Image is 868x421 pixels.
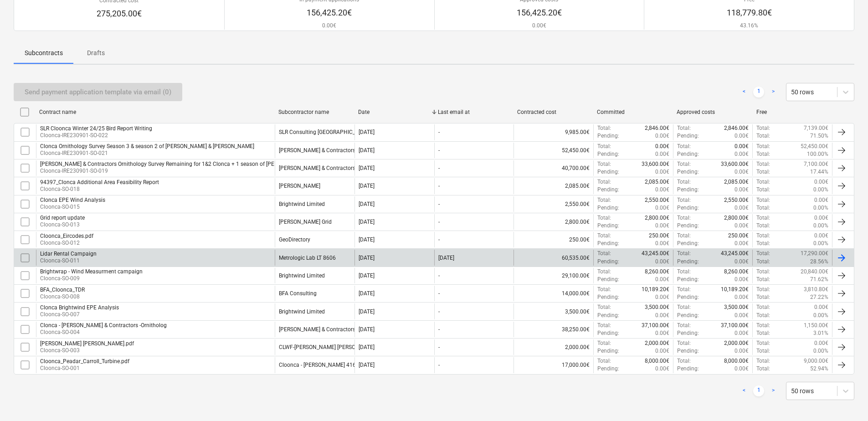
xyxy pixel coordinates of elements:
[40,340,134,347] div: [PERSON_NAME] [PERSON_NAME].pdf
[438,272,440,279] div: -
[597,303,611,311] p: Total :
[724,178,749,186] p: 2,085.00€
[597,258,619,266] p: Pending :
[804,357,828,365] p: 9,000.00€
[438,344,440,350] div: -
[279,326,355,333] div: John Murphy & Contractors
[40,125,152,132] div: SLR Cloonca Winter 24/25 Bird Report Writing
[655,347,669,355] p: 0.00€
[40,132,152,139] p: Cloonca-IRE230901-SO-022
[727,7,772,18] p: 118,779.80€
[279,255,336,261] div: Metrologic Lab LT 8606
[279,165,355,171] div: John Murphy & Contractors
[734,312,749,319] p: 0.00€
[514,357,593,373] div: 17,000.00€
[514,160,593,176] div: 40,700.00€
[359,183,375,189] div: [DATE]
[40,221,85,229] p: Cloonca-SO-013
[655,276,669,283] p: 0.00€
[645,196,669,204] p: 2,550.00€
[40,167,355,175] p: Cloonca-IRE230901-SO-019
[40,185,159,193] p: Cloonca-SO-018
[597,168,619,176] p: Pending :
[645,303,669,311] p: 3,500.00€
[655,293,669,301] p: 0.00€
[768,87,779,98] a: Next page
[40,149,254,157] p: Cloonca-IRE230901-SO-021
[677,222,699,230] p: Pending :
[677,250,691,257] p: Total :
[655,186,669,194] p: 0.00€
[279,362,359,368] div: Cloonca - Peadar Carroll 4160
[677,196,691,204] p: Total :
[514,232,593,247] div: 250.00€
[279,183,320,189] div: Jennings O'Donovan
[438,326,440,333] div: -
[359,362,375,368] div: [DATE]
[514,124,593,140] div: 9,985.00€
[299,22,359,30] p: 0.00€
[40,239,93,247] p: Cloonca-SO-012
[514,339,593,355] div: 2,000.00€
[724,268,749,276] p: 8,260.00€
[40,311,119,318] p: Cloonca-SO-007
[279,344,379,350] div: CLWF-Martin Antony Keane
[677,186,699,194] p: Pending :
[721,322,749,329] p: 37,100.00€
[756,329,770,337] p: Total :
[756,222,770,230] p: Total :
[645,357,669,365] p: 8,000.00€
[597,204,619,212] p: Pending :
[279,201,325,207] div: Brightwind Limited
[814,214,828,222] p: 0.00€
[438,147,440,154] div: -
[822,377,868,421] iframe: Chat Widget
[279,219,332,225] div: Mullan Grid
[813,312,828,319] p: 0.00%
[279,290,317,297] div: BFA Consulting
[677,312,699,319] p: Pending :
[40,179,159,185] div: 94397_Clonca Additional Area Feasibility Report
[40,329,167,336] p: Cloonca-SO-004
[40,203,105,211] p: Cloonca-SO-015
[756,357,770,365] p: Total :
[801,268,828,276] p: 20,840.00€
[804,160,828,168] p: 7,100.00€
[753,87,764,98] a: Page 1 is your current page
[677,240,699,247] p: Pending :
[514,268,593,283] div: 29,100.00€
[597,232,611,240] p: Total :
[655,132,669,140] p: 0.00€
[814,303,828,311] p: 0.00€
[734,329,749,337] p: 0.00€
[724,196,749,204] p: 2,550.00€
[810,132,828,140] p: 71.50%
[359,129,375,135] div: [DATE]
[727,22,772,30] p: 43.16%
[813,329,828,337] p: 3.01%
[359,147,375,154] div: [DATE]
[279,272,325,279] div: Brightwind Limited
[756,109,829,115] div: Free
[756,347,770,355] p: Total :
[677,303,691,311] p: Total :
[645,214,669,222] p: 2,800.00€
[438,255,454,261] div: [DATE]
[677,132,699,140] p: Pending :
[514,214,593,230] div: 2,800.00€
[677,109,749,115] div: Approved costs
[756,232,770,240] p: Total :
[734,258,749,266] p: 0.00€
[734,293,749,301] p: 0.00€
[40,268,143,275] div: Brightwrap - Wind Measurment campaign
[40,251,97,257] div: Lidar Rental Campaign
[756,168,770,176] p: Total :
[677,365,699,373] p: Pending :
[801,250,828,257] p: 17,290.00€
[279,236,310,243] div: GeoDirectory
[514,322,593,337] div: 38,250.00€
[677,357,691,365] p: Total :
[40,257,97,265] p: Cloonca-SO-011
[438,165,440,171] div: -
